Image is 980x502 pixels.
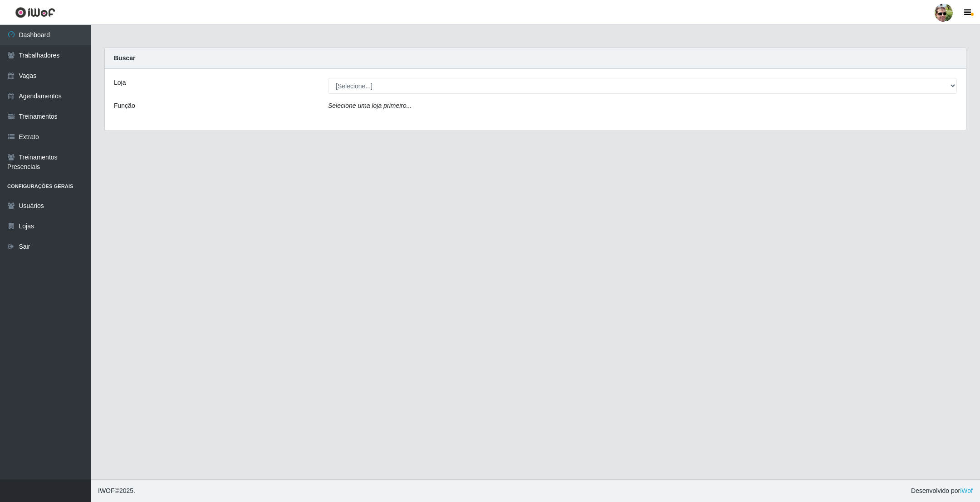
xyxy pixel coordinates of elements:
span: Desenvolvido por [911,486,973,496]
a: iWof [960,487,973,494]
i: Selecione uma loja primeiro... [328,102,412,109]
span: © 2025 . [98,486,135,496]
span: IWOF [98,487,115,494]
img: CoreUI Logo [15,7,55,18]
strong: Buscar [114,54,135,62]
label: Loja [114,78,126,87]
label: Função [114,101,135,111]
